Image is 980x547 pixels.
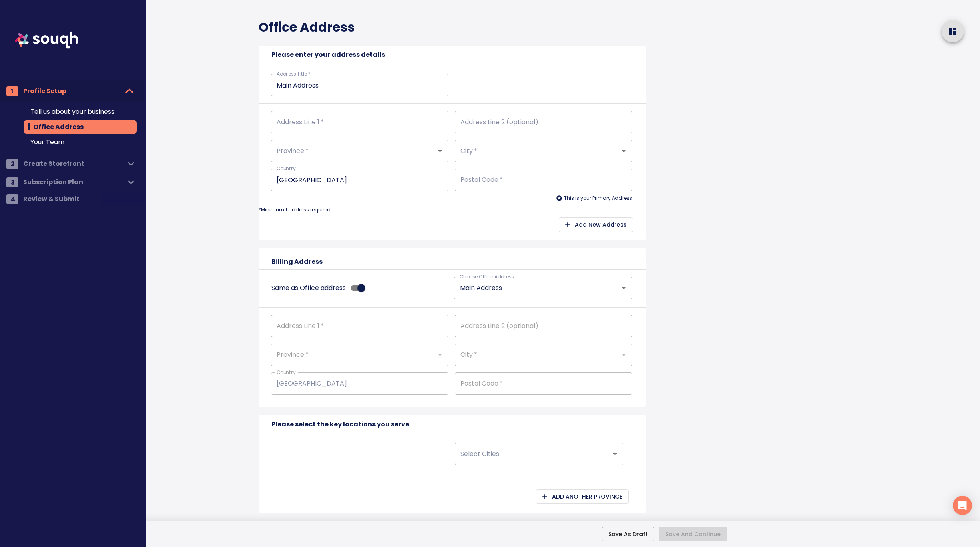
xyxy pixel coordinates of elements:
div: Office Address [24,120,137,134]
div: County Input [271,372,448,395]
button: Open [610,448,621,459]
div: Postal Code Input [455,372,632,395]
h4: Office Address [259,19,355,35]
div: Stree number Input [271,111,448,133]
div: Open Intercom Messenger [953,496,972,515]
button: Save As Draft [602,527,654,542]
div: County Input [271,169,448,191]
button: Open [618,282,629,294]
span: Tell us about your business [30,107,130,117]
div: Street Name Input [455,111,632,133]
div: Address Title Input [271,74,448,96]
p: Same as Office address [265,283,346,293]
div: Postal Code Input [455,169,632,191]
div: Please enter all information marked with an * [659,527,727,542]
h6: Please enter your address details [259,46,646,64]
span: Your Team [30,137,130,147]
span: 1 [11,86,13,96]
div: Street Name Input [455,315,632,337]
div: Stree number Input [271,315,448,337]
button: Open [434,145,446,157]
span: Office Address [30,121,130,133]
div: Tell us about your business [24,105,137,118]
button: Open [618,145,629,157]
span: Save As Draft [608,531,648,538]
span: Profile Setup [23,86,122,97]
p: *Minimum 1 address required [259,206,646,213]
button: home [942,20,964,42]
div: Your Team [24,136,137,149]
span: This is your Primary Address [564,195,632,201]
h6: Billing Address [259,256,323,267]
h6: Please select the key locations you serve [259,415,409,430]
